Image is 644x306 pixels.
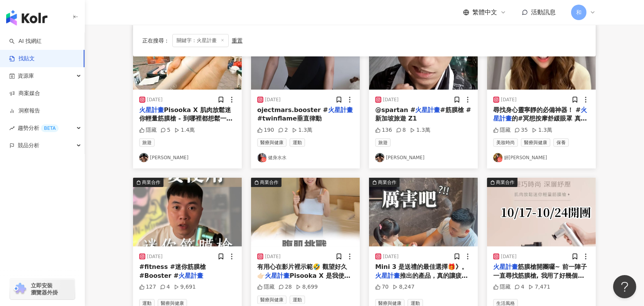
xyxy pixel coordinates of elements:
div: [DATE] [383,253,399,260]
span: 旅遊 [375,138,391,147]
span: 和 [576,8,582,17]
div: 8,247 [393,283,415,291]
img: post-image [487,178,596,246]
div: 1.3萬 [410,126,430,134]
div: 1.3萬 [532,126,552,134]
span: 美妝時尚 [493,138,518,147]
div: 4 [160,283,170,291]
div: 商業合作 [496,178,514,186]
div: 隱藏 [257,283,275,291]
span: 關鍵字：火星計畫 [172,34,229,47]
span: 趨勢分析 [18,119,59,137]
a: KOL Avatar妍[PERSON_NAME] [493,153,590,162]
span: 旅遊 [139,138,155,147]
div: [DATE] [265,253,281,260]
a: 找貼文 [9,55,35,63]
span: Pisooka X 肌肉放鬆迷你輕量筋膜槍 - 到哪裡都想鬆一下 到哪裡都想幫人鬆 從台灣朝思暮想到新加坡 出國也能帶上飛機的小幫手 #pisooka X 真的有在輕 本來以為小隻無感 其實馬達... [139,106,234,209]
img: KOL Avatar [139,153,148,162]
span: #twinflame垂直律動 [257,115,322,122]
div: 5 [160,126,170,134]
a: KOL Avatar[PERSON_NAME] [375,153,472,162]
div: 1.3萬 [292,126,312,134]
div: 136 [375,126,392,134]
span: 競品分析 [18,137,39,154]
mark: 火星計畫 [493,263,518,270]
iframe: Help Scout Beacon - Open [613,275,636,298]
div: post-image商業合作 [369,178,478,246]
img: KOL Avatar [375,153,384,162]
mark: 火星計畫 [265,272,290,279]
span: #fitness #迷你筋膜槍 #Booster # [139,263,206,279]
img: post-image [251,178,360,246]
img: KOL Avatar [493,153,502,162]
div: 9,691 [174,283,196,291]
div: 商業合作 [260,178,278,186]
div: 隱藏 [139,126,157,134]
div: post-image商業合作 [487,178,596,246]
div: 重置 [232,37,243,44]
div: post-image商業合作 [251,178,360,246]
div: 7,471 [528,283,550,291]
div: 190 [257,126,274,134]
a: KOL Avatar健身水水 [257,153,354,162]
div: [DATE] [501,97,517,103]
div: 127 [139,283,156,291]
div: [DATE] [147,253,163,260]
div: 1.4萬 [174,126,195,134]
mark: 火星計畫 [179,272,203,279]
span: 資源庫 [18,67,34,85]
span: @spartan # [375,106,415,114]
div: [DATE] [147,97,163,103]
a: 商案媒合 [9,90,40,97]
img: chrome extension [12,283,27,295]
div: BETA [41,124,59,132]
div: [DATE] [265,97,281,103]
span: Mini 3 是送禮的最佳選擇🎁》。 [375,263,468,270]
div: 商業合作 [378,178,396,186]
span: 醫療與健康 [521,138,550,147]
img: post-image [133,178,242,246]
span: Pisooka X 是我使用到最 [257,272,351,288]
span: 運動 [290,296,305,304]
div: 2 [278,126,288,134]
span: ojectmars.booster # [257,106,328,114]
mark: 火星計畫 [328,106,353,114]
span: 推出的產品，真的讓疲勞舒緩變得如 [375,272,468,288]
div: 隱藏 [493,126,511,134]
div: 隱藏 [493,283,511,291]
span: rise [9,126,15,131]
span: 尋找身心靈寧靜的必備神器！ # [493,106,581,114]
span: 保養 [553,138,569,147]
span: 活動訊息 [531,8,556,16]
a: searchAI 找網紅 [9,37,42,45]
mark: 火星計畫 [375,272,400,279]
mark: 火星計畫 [493,106,587,122]
a: 洞察報告 [9,107,40,115]
span: 醫療與健康 [257,296,287,304]
div: [DATE] [501,253,517,260]
div: 4 [514,283,524,291]
div: 35 [514,126,528,134]
span: 正在搜尋 ： [142,37,169,44]
span: 醫療與健康 [257,138,287,147]
mark: 火星計畫 [415,106,440,114]
div: 商業合作 [142,178,160,186]
div: 8,699 [296,283,318,291]
mark: 火星計畫 [139,106,164,114]
span: 繁體中文 [472,8,497,17]
span: 立即安裝 瀏覽器外掛 [31,282,58,296]
span: 有用心在影片裡示範🤣 觀望好久👉🏻 [257,263,347,279]
span: 運動 [290,138,305,147]
img: logo [6,10,47,25]
span: 的#冥想按摩舒緩眼罩 真是我的救星，彷彿「針對眼部的按摩機」，不只能按摩眼周穴位，更結合了熱敷與音樂的功能，在紓壓的同時還能療癒心靈 尤其我因為工作，需要每天長時間使用3C產品，眼睛時常感到疲勞... [493,115,588,191]
div: post-image商業合作 [133,178,242,246]
a: KOL Avatar[PERSON_NAME] [139,153,236,162]
img: KOL Avatar [257,153,266,162]
div: 70 [375,283,389,291]
div: 28 [278,283,292,291]
div: [DATE] [383,97,399,103]
div: 8 [396,126,406,134]
a: chrome extension立即安裝 瀏覽器外掛 [10,279,75,299]
img: post-image [369,178,478,246]
span: 筋膜槍開團囉~ 前一陣子一直尋找筋膜槍, 我用了好幾個月,覺得這款真的超好用, 就來跟廠家要求要開團分享給大家🎉 有在運動健身的朋友一定都很熟 [493,263,590,305]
